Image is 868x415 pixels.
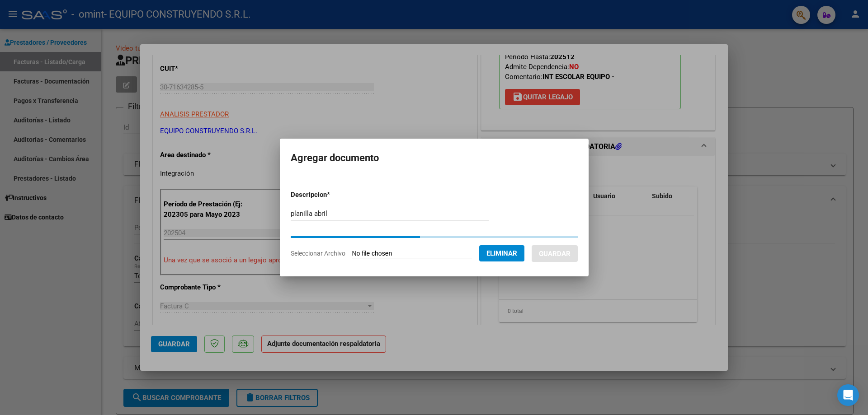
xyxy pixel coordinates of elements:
h2: Agregar documento [291,149,578,167]
span: Seleccionar Archivo [291,250,345,257]
button: Guardar [532,245,578,262]
div: Open Intercom Messenger [837,384,859,406]
p: Descripcion [291,190,377,200]
button: Eliminar [479,245,524,261]
span: Guardar [539,250,571,258]
span: Eliminar [486,249,517,257]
